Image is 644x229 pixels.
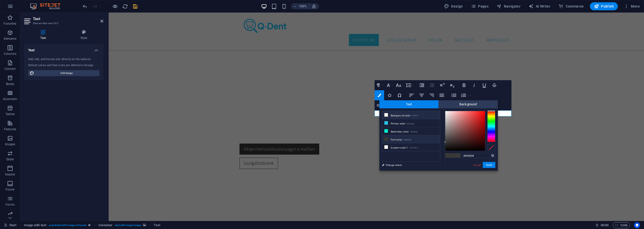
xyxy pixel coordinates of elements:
button: Design [442,2,465,10]
h2: Text [33,17,103,21]
span: Commerce [558,4,584,9]
h4: Style [64,30,103,40]
span: Edit design [36,70,98,76]
li: Secondary color [382,127,440,135]
button: Colors [375,90,384,100]
button: Code [613,222,630,228]
span: : [604,223,605,227]
small: #00eed2 [410,130,418,134]
span: Navigator [497,4,520,9]
span: Design [444,4,463,9]
button: Navigator [495,2,522,10]
a: Change colors [379,162,438,168]
button: Line Height [405,80,414,90]
button: Insert Link [375,100,384,110]
span: AI Writer [529,4,550,9]
li: Custom color 1 [382,143,440,151]
p: Tables [6,112,15,116]
button: reload [122,3,128,9]
p: Slider [6,157,14,161]
span: Pages [471,4,489,9]
button: Font Family [385,80,394,90]
button: Edit design [28,70,99,76]
span: More [624,4,640,9]
span: . preset-text-with-image-v4-boxed [48,222,86,228]
li: Primary color [382,119,440,127]
p: Columns [4,52,16,56]
i: This element is a customizable preset [88,224,91,226]
button: Pages [469,2,491,10]
nav: breadcrumb [24,222,160,228]
small: #F9F9F9 [409,146,418,150]
a: Cancel [473,163,481,167]
span: Background [438,100,498,108]
li: Font color [382,135,440,143]
span: . text-with-image-image [114,222,141,228]
small: #28c2ea [407,122,414,126]
i: Reload page [122,4,128,9]
span: Click to select. Double-click to edit [154,222,160,228]
button: Apply [483,162,495,168]
i: This element contains a background [143,224,146,226]
button: More [622,2,642,10]
button: Align Justify [437,90,447,100]
span: Click to select. Double-click to edit [24,222,46,228]
p: Accordion [3,97,17,101]
button: Icons [385,90,394,100]
button: 100% [291,3,309,9]
div: Clear Color Selection [487,144,495,151]
small: #383838 [404,138,411,142]
li: Background color [382,111,440,119]
div: Design (Ctrl+Alt+Y) [442,2,465,10]
span: Click to select. Double-click to edit [98,222,112,228]
button: Special Characters [395,90,404,100]
h4: Text [24,44,103,53]
i: Save (Ctrl+S) [132,4,138,9]
p: Elements [4,37,17,41]
button: Align Center [417,90,426,100]
button: Underline (Ctrl+U) [479,80,489,90]
button: Ordered List [459,90,468,100]
button: Italic (Ctrl+I) [469,80,479,90]
span: Text [379,100,439,108]
p: Features [4,127,16,131]
span: #383838 [453,153,460,158]
div: Default colors and font sizes are defined in Design. [28,63,99,68]
button: Font Size [395,80,404,90]
button: Click here to leave preview mode and continue editing [112,3,118,9]
button: Align Right [427,90,436,100]
button: undo [82,3,88,9]
button: Commerce [556,2,586,10]
a: Click to cancel selection. Double-click to open Pages [4,222,17,228]
button: Subscript [447,80,457,90]
div: Add, edit, and format text directly on the website. [28,57,99,62]
button: AI Writer [527,2,552,10]
button: Superscript [437,80,447,90]
span: #383838 [445,153,453,158]
img: Editor Logo [29,3,67,9]
button: Ordered List [468,90,472,100]
h6: Session time [595,222,609,228]
h3: Element #ed-new-923 [33,21,93,26]
p: Content [5,67,16,71]
span: Code [615,222,628,228]
span: 00 00 [601,222,609,228]
button: Usercentrics [634,222,640,228]
button: Unordered List [449,90,459,100]
small: #ffffff [412,114,418,118]
i: Undo: Change text (Ctrl+Z) [82,4,88,9]
button: Increase Indent [417,80,427,90]
button: Bold (Ctrl+B) [459,80,469,90]
button: Publish [590,2,618,10]
h6: 100% [299,3,307,9]
button: Align Left [407,90,416,100]
p: Forms [6,203,15,207]
p: Favorites [4,22,16,26]
span: Publish [594,4,614,9]
button: Decrease Indent [427,80,437,90]
i: On resize automatically adjust zoom level to fit chosen device. [312,4,316,9]
button: Strikethrough [490,80,499,90]
p: Images [5,142,15,146]
h4: Text [24,30,64,40]
p: Footer [6,188,15,192]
